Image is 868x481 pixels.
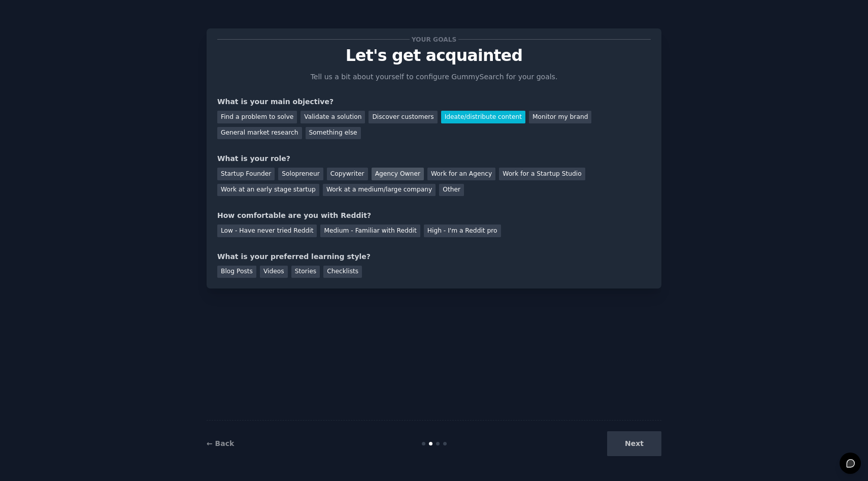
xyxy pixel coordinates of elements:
[323,266,362,278] div: Checklists
[529,111,591,123] div: Monitor my brand
[217,47,651,65] p: Let's get acquainted
[217,97,651,107] div: What is your main objective?
[217,111,297,123] div: Find a problem to solve
[217,225,317,237] div: Low - Have never tried Reddit
[410,34,458,45] span: Your goals
[217,184,319,197] div: Work at an early stage startup
[306,72,562,82] p: Tell us a bit about yourself to configure GummySearch for your goals.
[217,210,651,221] div: How comfortable are you with Reddit?
[301,111,365,123] div: Validate a solution
[369,111,437,123] div: Discover customers
[217,251,651,262] div: What is your preferred learning style?
[278,168,323,180] div: Solopreneur
[217,168,275,180] div: Startup Founder
[499,168,585,180] div: Work for a Startup Studio
[306,127,361,140] div: Something else
[424,225,501,237] div: High - I'm a Reddit pro
[217,153,651,164] div: What is your role?
[441,111,525,123] div: Ideate/distribute content
[323,184,436,197] div: Work at a medium/large company
[372,168,424,180] div: Agency Owner
[291,266,320,278] div: Stories
[439,184,464,197] div: Other
[207,439,234,447] a: ← Back
[427,168,495,180] div: Work for an Agency
[320,225,420,237] div: Medium - Familiar with Reddit
[327,168,368,180] div: Copywriter
[217,266,256,278] div: Blog Posts
[260,266,288,278] div: Videos
[217,127,302,140] div: General market research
